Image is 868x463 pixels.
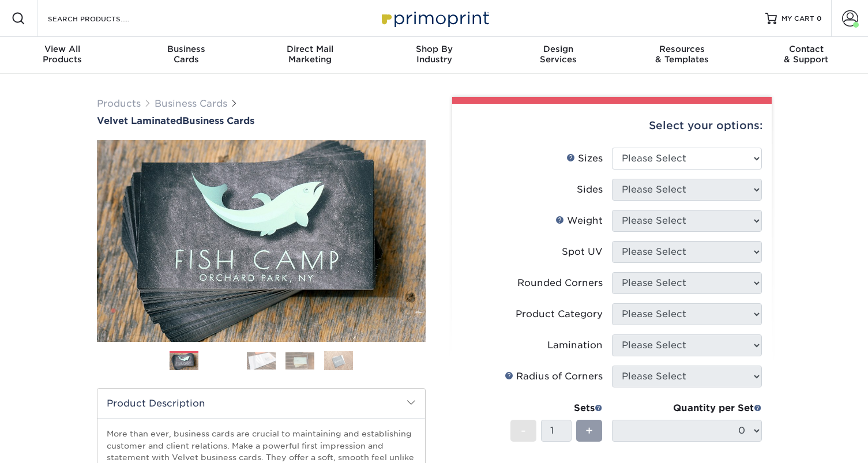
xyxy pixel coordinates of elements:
[324,351,353,371] img: Business Cards 05
[124,44,248,65] div: Cards
[208,347,237,375] img: Business Cards 02
[377,6,492,31] img: Primoprint
[555,214,603,228] div: Weight
[247,352,276,370] img: Business Cards 03
[566,152,603,165] div: Sizes
[97,115,182,126] span: Velvet Laminated
[744,44,868,65] div: & Support
[97,389,425,418] h2: Product Description
[577,183,603,197] div: Sides
[97,98,141,109] a: Products
[612,401,762,415] div: Quantity per Set
[521,422,526,439] span: -
[547,338,603,352] div: Lamination
[248,44,372,65] div: Marketing
[155,98,227,109] a: Business Cards
[516,307,603,321] div: Product Category
[562,245,603,259] div: Spot UV
[517,276,603,290] div: Rounded Corners
[372,44,496,54] span: Shop By
[124,44,248,54] span: Business
[620,44,744,54] span: Resources
[97,115,426,126] a: Velvet LaminatedBusiness Cards
[744,44,868,54] span: Contact
[510,401,603,415] div: Sets
[585,422,593,439] span: +
[817,14,822,22] span: 0
[285,352,314,370] img: Business Cards 04
[781,14,814,24] span: MY CART
[97,115,426,126] h1: Business Cards
[372,44,496,65] div: Industry
[124,37,248,74] a: BusinessCards
[461,104,762,148] div: Select your options:
[620,44,744,65] div: & Templates
[496,44,620,54] span: Design
[248,44,372,54] span: Direct Mail
[47,12,159,25] input: SEARCH PRODUCTS.....
[505,370,603,383] div: Radius of Corners
[170,347,198,376] img: Business Cards 01
[372,37,496,74] a: Shop ByIndustry
[744,37,868,74] a: Contact& Support
[620,37,744,74] a: Resources& Templates
[496,44,620,65] div: Services
[496,37,620,74] a: DesignServices
[248,37,372,74] a: Direct MailMarketing
[97,77,426,405] img: Velvet Laminated 01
